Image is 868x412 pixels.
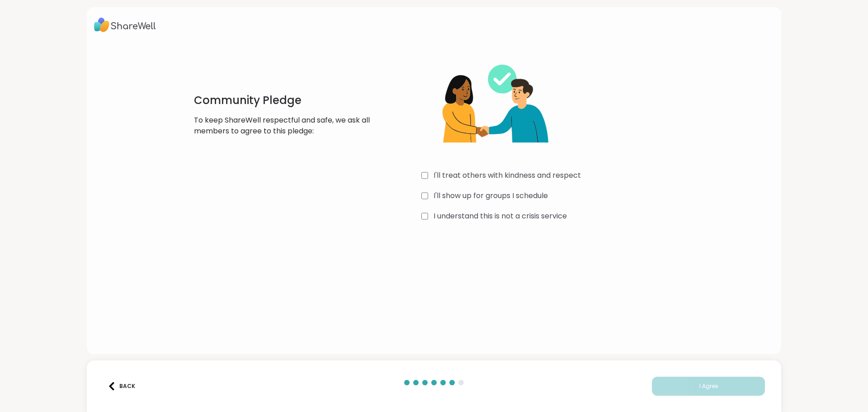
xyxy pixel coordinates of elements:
img: ShareWell Logo [94,14,156,35]
label: I'll treat others with kindness and respect [434,170,581,181]
button: Back [103,377,139,396]
span: I Agree [699,382,718,390]
label: I'll show up for groups I schedule [434,190,548,201]
button: I Agree [652,377,765,396]
div: Back [108,382,135,390]
h1: Community Pledge [194,93,375,108]
label: I understand this is not a crisis service [434,211,567,222]
p: To keep ShareWell respectful and safe, we ask all members to agree to this pledge: [194,115,375,137]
